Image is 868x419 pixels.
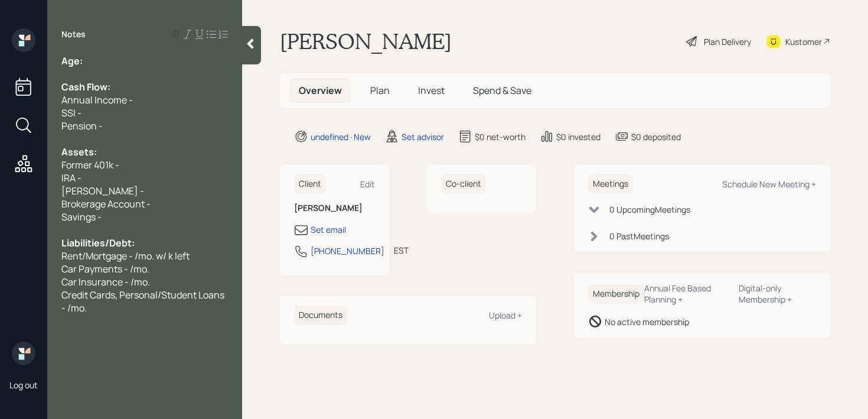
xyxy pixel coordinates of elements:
[61,249,190,262] span: Rent/Mortgage - /mo. w/ k left
[61,288,226,314] span: Credit Cards, Personal/Student Loans - /mo.
[61,93,133,106] span: Annual Income -
[473,84,531,97] span: Spend & Save
[644,282,729,305] div: Annual Fee Based Planning +
[299,84,342,97] span: Overview
[61,210,102,223] span: Savings -
[61,158,119,171] span: Former 401k -
[556,131,601,143] div: $0 invested
[61,145,97,158] span: Assets:
[360,178,375,190] div: Edit
[61,262,149,275] span: Car Payments - /mo.
[704,35,751,48] div: Plan Delivery
[588,284,644,304] h6: Membership
[394,244,409,256] div: EST
[61,119,103,132] span: Pension -
[475,131,526,143] div: $0 net-worth
[785,35,822,48] div: Kustomer
[12,342,35,365] img: retirable_logo.png
[61,197,151,210] span: Brokerage Account -
[402,131,444,143] div: Set advisor
[61,171,81,184] span: IRA -
[280,28,452,54] h1: [PERSON_NAME]
[9,379,38,391] div: Log out
[441,174,486,194] h6: Co-client
[61,80,110,93] span: Cash Flow:
[294,306,347,325] h6: Documents
[61,184,144,197] span: [PERSON_NAME] -
[61,106,81,119] span: SSI -
[605,316,689,328] div: No active membership
[294,174,326,194] h6: Client
[370,84,390,97] span: Plan
[311,223,346,236] div: Set email
[61,275,150,288] span: Car Insurance - /mo.
[311,131,371,143] div: undefined · New
[588,174,633,194] h6: Meetings
[722,178,816,190] div: Schedule New Meeting +
[61,236,135,249] span: Liabilities/Debt:
[61,54,83,67] span: Age:
[294,203,375,213] h6: [PERSON_NAME]
[739,282,816,305] div: Digital-only Membership +
[609,230,669,242] div: 0 Past Meeting s
[631,131,681,143] div: $0 deposited
[311,245,384,257] div: [PHONE_NUMBER]
[609,203,690,216] div: 0 Upcoming Meeting s
[61,28,86,40] label: Notes
[418,84,445,97] span: Invest
[489,310,522,321] div: Upload +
